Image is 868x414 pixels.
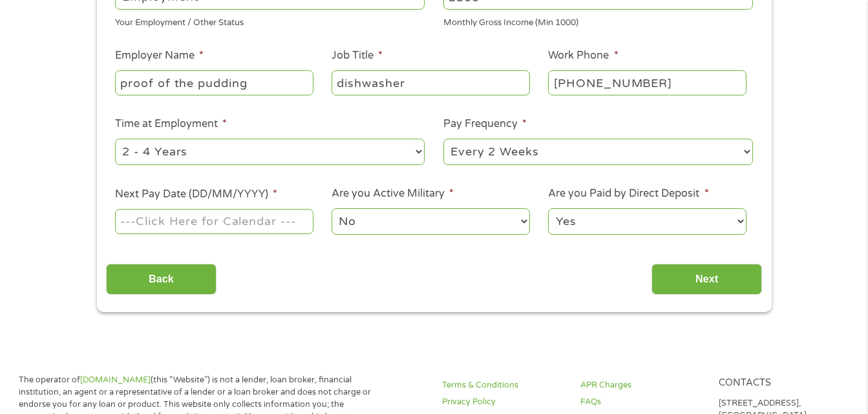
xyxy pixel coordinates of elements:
[443,12,753,30] div: Monthly Gross Income (Min 1000)
[580,379,703,391] a: APR Charges
[115,70,313,95] input: Walmart
[115,49,204,63] label: Employer Name
[719,377,842,389] h4: Contacts
[106,264,217,295] input: Back
[548,187,708,201] label: Are you Paid by Direct Deposit
[548,49,618,63] label: Work Phone
[442,379,565,391] a: Terms & Conditions
[443,117,527,131] label: Pay Frequency
[442,396,565,408] a: Privacy Policy
[115,117,227,131] label: Time at Employment
[115,188,277,201] label: Next Pay Date (DD/MM/YYYY)
[115,209,313,233] input: ---Click Here for Calendar ---
[332,70,529,95] input: Cashier
[80,375,151,385] a: [DOMAIN_NAME]
[548,70,746,95] input: (231) 754-4010
[332,49,383,63] label: Job Title
[651,264,762,295] input: Next
[115,12,425,30] div: Your Employment / Other Status
[580,396,703,408] a: FAQs
[332,187,454,201] label: Are you Active Military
